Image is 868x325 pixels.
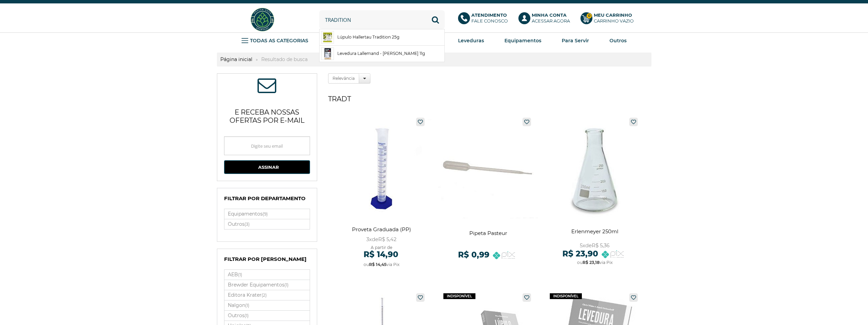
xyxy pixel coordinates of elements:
[224,300,310,310] a: Nalgon(1)
[241,35,308,46] a: TODAS AS CATEGORIAS
[224,280,310,290] a: Brewder Equipamentos(1)
[322,31,334,43] img: f33e0a7b24.jpg
[245,313,249,318] small: (1)
[458,12,512,27] a: AtendimentoFale conosco
[504,35,541,46] a: Equipamentos
[504,38,541,44] strong: Equipamentos
[258,80,276,93] span: ASSINE NOSSA NEWSLETTER
[262,293,267,298] small: (2)
[238,272,242,277] small: (1)
[471,12,508,24] p: Fale conosco
[250,7,275,32] img: Hopfen Haus BrewShop
[224,290,310,300] label: Editora Krater
[224,311,310,321] label: Outros
[245,222,250,227] small: (3)
[217,56,256,62] a: Página inicial
[532,12,567,18] b: Minha Conta
[586,13,592,19] strong: 0
[562,38,589,44] strong: Para Servir
[562,35,589,46] a: Para Servir
[224,290,310,300] a: Editora Krater(2)
[332,114,431,273] a: Proveta Graduada (PP)
[594,18,634,24] div: Carrinho Vazio
[458,38,484,44] strong: Leveduras
[545,114,645,273] a: Erlenmeyer 250ml
[250,38,308,44] strong: TODAS AS CATEGORIAS
[224,280,310,290] label: Brewder Equipamentos
[258,56,311,62] strong: Resultado de busca
[320,46,444,62] a: Levedura Lallemand - [PERSON_NAME] 11g
[328,73,359,84] label: Relevância
[224,195,310,205] h4: Filtrar por Departamento
[443,293,475,299] span: indisponível
[224,209,310,219] a: Equipamentos(9)
[518,12,574,27] a: Minha ContaAcessar agora
[224,219,310,229] label: Outros
[224,311,310,321] a: Outros(1)
[263,211,268,217] small: (9)
[532,12,570,24] p: Acessar agora
[224,270,310,280] label: AEB
[224,209,310,219] label: Equipamentos
[328,92,651,106] h1: tradt
[471,12,507,18] b: Atendimento
[426,10,445,29] button: Buscar
[319,10,445,29] input: Digite o que você procura
[224,256,310,266] h4: Filtrar por [PERSON_NAME]
[322,48,334,60] img: 1e48dfdd8d.jpg
[245,303,249,308] small: (1)
[284,282,289,287] small: (1)
[438,114,538,273] a: Pipeta Pasteur
[224,219,310,229] a: Outros(3)
[609,35,627,46] a: Outros
[609,38,627,44] strong: Outros
[550,293,582,299] span: indisponível
[224,270,310,280] a: AEB(1)
[458,35,484,46] a: Leveduras
[320,29,444,45] a: Lúpulo Hallertau Tradition 25g
[224,136,310,155] input: Digite seu email
[224,160,310,174] button: Assinar
[224,100,310,130] p: e receba nossas ofertas por e-mail
[594,12,632,18] b: Meu Carrinho
[224,300,310,310] label: Nalgon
